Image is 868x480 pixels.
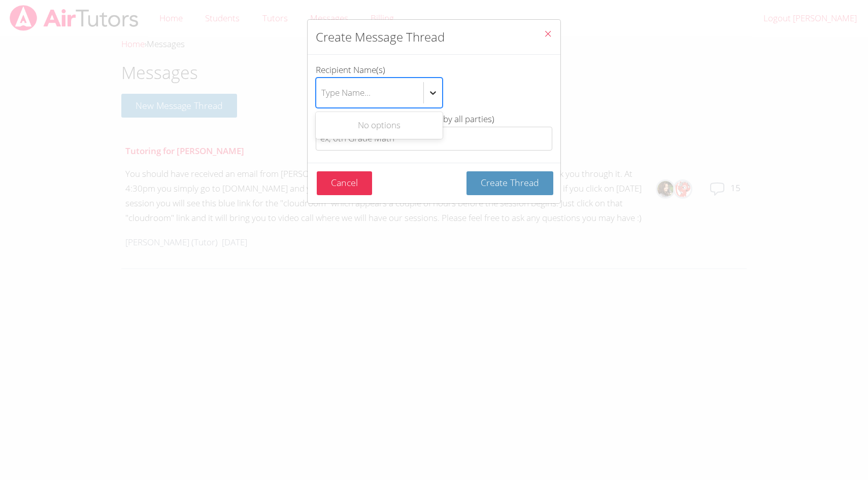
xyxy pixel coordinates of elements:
[316,64,385,76] span: Recipient Name(s)
[317,171,372,195] button: Cancel
[466,171,553,195] button: Create Thread
[481,176,539,189] span: Create Thread
[536,20,560,51] button: Close
[316,28,445,46] h2: Create Message Thread
[316,114,443,137] div: No options
[321,85,371,100] div: Type Name...
[321,81,322,104] input: Recipient Name(s)Type Name...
